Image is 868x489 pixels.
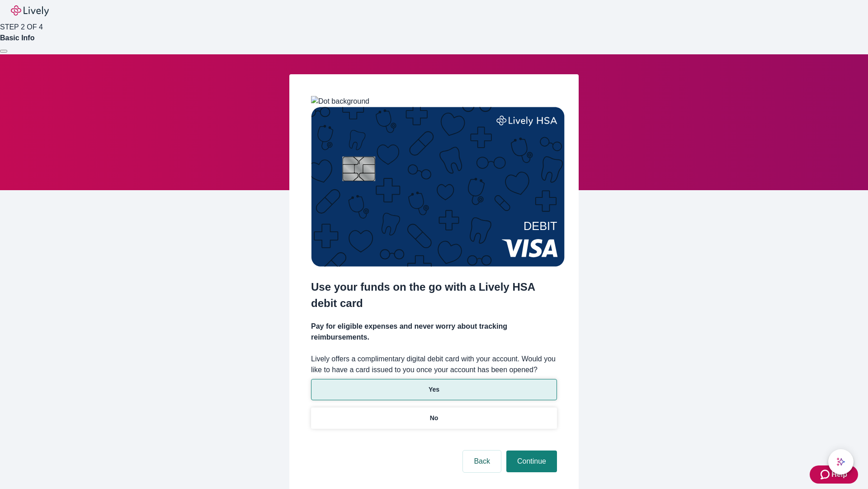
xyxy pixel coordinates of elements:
[429,385,439,394] p: Yes
[430,413,439,423] p: No
[311,407,557,429] button: No
[311,279,557,312] h2: Use your funds on the go with a Lively HSA debit card
[836,457,845,466] svg: Lively AI Assistant
[311,321,557,343] h4: Pay for eligible expenses and never worry about tracking reimbursements.
[463,451,501,472] button: Back
[506,451,557,472] button: Continue
[311,107,565,267] img: Debit card
[810,465,858,484] button: Zendesk support iconHelp
[821,469,831,480] svg: Zendesk support icon
[311,96,369,107] img: Dot background
[828,449,854,475] button: chat
[311,354,557,375] label: Lively offers a complimentary digital debit card with your account. Would you like to have a card...
[11,5,49,16] img: Lively
[831,469,847,480] span: Help
[311,379,557,400] button: Yes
